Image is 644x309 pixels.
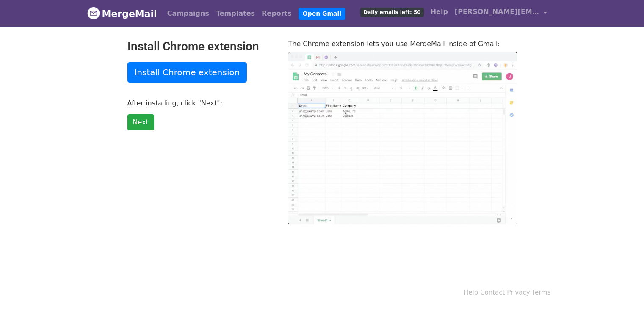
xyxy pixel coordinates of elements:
[87,7,100,19] img: MergeMail logo
[532,289,550,296] a: Terms
[427,3,451,20] a: Help
[464,289,478,296] a: Help
[480,289,505,296] a: Contact
[299,8,345,20] a: Open Gmail
[360,8,423,17] span: Daily emails left: 50
[127,39,276,54] h2: Install Chrome extension
[357,3,427,20] a: Daily emails left: 50
[127,99,276,108] p: After installing, click "Next":
[451,3,550,23] a: [PERSON_NAME][EMAIL_ADDRESS][PERSON_NAME][PERSON_NAME][DOMAIN_NAME]
[288,39,517,48] p: The Chrome extension lets you use MergeMail inside of Gmail:
[213,5,258,22] a: Templates
[507,289,530,296] a: Privacy
[455,7,539,17] span: [PERSON_NAME][EMAIL_ADDRESS][PERSON_NAME][PERSON_NAME][DOMAIN_NAME]
[127,62,247,83] a: Install Chrome extension
[87,5,157,22] a: MergeMail
[602,268,644,309] iframe: Chat Widget
[127,114,154,130] a: Next
[258,5,295,22] a: Reports
[164,5,213,22] a: Campaigns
